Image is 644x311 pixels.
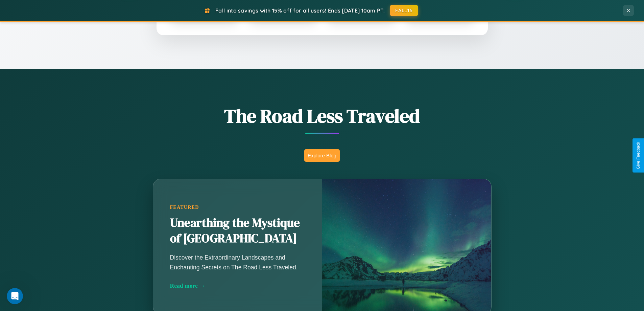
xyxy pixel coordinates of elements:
div: Give Feedback [636,142,641,169]
p: Discover the Extraordinary Landscapes and Enchanting Secrets on The Road Less Traveled. [170,253,305,272]
span: Fall into savings with 15% off for all users! Ends [DATE] 10am PT. [215,7,385,14]
div: Read more → [170,282,305,289]
button: Explore Blog [304,149,340,162]
button: FALL15 [390,5,418,16]
iframe: Intercom live chat [7,288,23,304]
h2: Unearthing the Mystique of [GEOGRAPHIC_DATA] [170,215,305,246]
div: Featured [170,204,305,210]
h1: The Road Less Traveled [119,103,525,129]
